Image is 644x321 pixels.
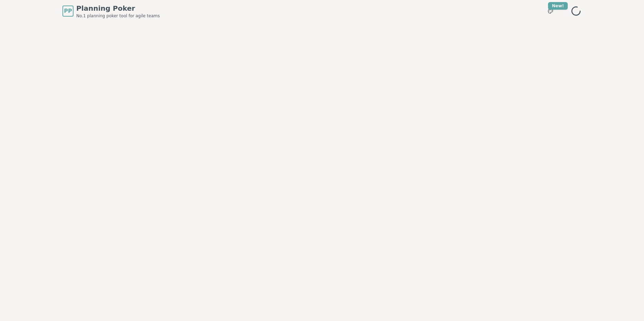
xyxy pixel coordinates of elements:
[548,2,568,10] div: New!
[544,5,557,17] button: New!
[64,7,72,15] span: PP
[62,3,160,19] a: PPPlanning PokerNo.1 planning poker tool for agile teams
[76,3,160,13] span: Planning Poker
[76,13,160,19] span: No.1 planning poker tool for agile teams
